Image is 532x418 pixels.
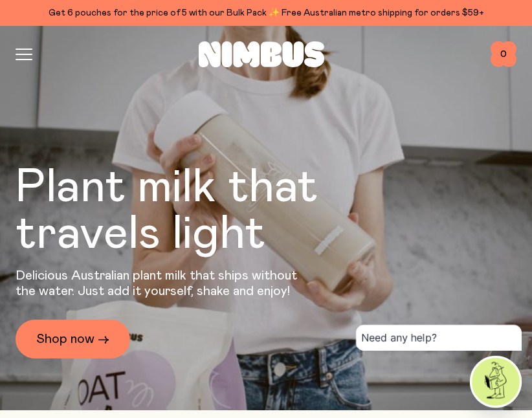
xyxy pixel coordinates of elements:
[16,268,305,299] p: Delicious Australian plant milk that ships without the water. Just add it yourself, shake and enjoy!
[16,320,130,358] a: Shop now →
[16,5,516,21] div: Get 6 pouches for the price of 5 with our Bulk Pack ✨ Free Australian metro shipping for orders $59+
[16,164,388,258] h1: Plant milk that travels light
[472,358,520,406] img: agent
[356,325,522,351] div: Need any help?
[491,41,516,67] button: 0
